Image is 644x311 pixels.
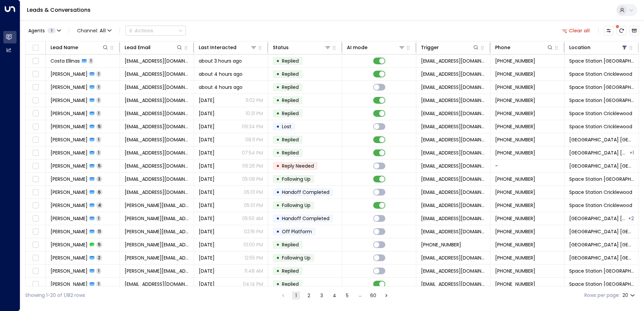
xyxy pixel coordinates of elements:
span: leads@space-station.co.uk [421,228,485,235]
div: Location [569,43,590,51]
span: +447576545145 [495,123,535,130]
span: Timony Hammersley [51,149,88,156]
span: Following Up [282,254,311,261]
div: • [276,265,280,277]
span: Space Station St Johns Wood [569,149,629,156]
span: +447594175474 [495,254,535,261]
span: Wayne Howe [51,71,88,77]
span: bazzaen@gmail.com [125,84,189,91]
span: lucieleeds1234@gmail.com [125,123,189,130]
div: • [276,95,280,106]
div: • [276,226,280,237]
span: ugbadyussuf00@gmail.com [125,110,189,117]
span: david.winckles@gmail.com [125,268,189,274]
span: Replied [282,268,299,274]
span: Toggle select row [31,70,40,78]
button: Channel:All [74,26,114,35]
div: • [276,160,280,172]
div: • [276,252,280,264]
span: Handoff Completed [282,215,329,222]
button: Clear all [559,26,593,35]
span: Space Station Kilburn [569,136,634,143]
span: Replied [282,58,299,64]
span: Off Platform [282,228,312,235]
span: Toggle select row [31,57,40,65]
div: • [276,121,280,132]
p: 10:31 PM [246,110,263,117]
span: Costa Ellinas [51,58,80,64]
div: Actions [128,28,153,34]
span: Yesterday [199,176,215,182]
span: David Winckles [51,268,88,274]
div: Trigger [421,43,439,51]
span: Replied [282,241,299,248]
button: Go to page 5 [343,291,351,300]
a: Leads & Conversations [27,6,91,14]
span: Space Station Swiss Cottage [569,97,634,104]
td: - [490,160,565,172]
span: Space Station St Johns Wood [569,254,634,261]
span: David Winckles [51,254,88,261]
span: leads@space-station.co.uk [421,123,485,130]
div: Status [273,43,289,51]
span: +447798722864 [495,58,535,64]
span: 1 [96,268,101,274]
span: 5 [96,124,102,129]
div: • [276,186,280,198]
span: Replied [282,71,299,77]
p: 02:16 PM [244,228,263,235]
nav: pagination navigation [279,291,391,300]
p: 12:55 PM [245,254,263,261]
button: Archived Leads [630,26,639,35]
span: David Winckles [51,241,88,248]
span: abdulbrohi25@icloud.com [125,97,189,104]
span: Sep 05, 2025 [199,215,215,222]
span: +447594175474 [495,241,535,248]
span: leads@space-station.co.uk [421,281,485,287]
span: Chantelle Williamson [51,163,88,169]
span: +447503292382 [495,136,535,143]
span: Space Station Swiss Cottage [569,281,634,287]
span: 1 [47,28,56,33]
div: AI mode [347,43,367,51]
p: 05:01 PM [244,202,263,209]
span: David Winckles [51,202,88,209]
div: Phone [495,43,510,51]
span: 1 [96,215,101,221]
div: • [276,68,280,80]
span: Space Station Cricklewood [569,189,632,196]
span: Handoff Completed [282,189,329,196]
span: about 4 hours ago [199,84,243,91]
span: Toggle select row [31,83,40,92]
span: leads@space-station.co.uk [421,84,485,91]
span: Replied [282,97,299,104]
span: +447594175474 [495,268,535,274]
span: All [100,28,106,33]
span: 1 [96,84,101,90]
span: +447572346018 [495,189,535,196]
span: Toggle select row [31,214,40,223]
span: +447424771595 [495,97,535,104]
p: 01:00 PM [244,241,263,248]
span: david.winckles@gmail.com [125,228,189,235]
span: 6 [96,189,102,195]
div: Phone [495,43,553,51]
div: Last Interacted [199,43,236,51]
span: +447594175474 [421,241,461,248]
span: leads@space-station.co.uk [421,71,485,77]
span: Yesterday [199,163,215,169]
span: Daisy Mangan [51,176,88,182]
span: leads@space-station.co.uk [421,189,485,196]
span: Jul 24, 2025 [199,268,215,274]
span: Toggle select all [31,44,40,52]
span: Yesterday [199,136,215,143]
span: timonyhammersley@gmail.com [125,149,189,156]
span: Victoria Rodrigues [51,281,88,287]
span: 5 [96,242,102,247]
p: 05:01 PM [244,189,263,196]
span: david.winckles@gmail.com [125,241,189,248]
div: … [356,291,364,300]
span: Space Station St Johns Wood [569,228,634,235]
span: david.winckles@gmail.com [125,202,189,209]
span: leads@space-station.co.uk [421,136,485,143]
